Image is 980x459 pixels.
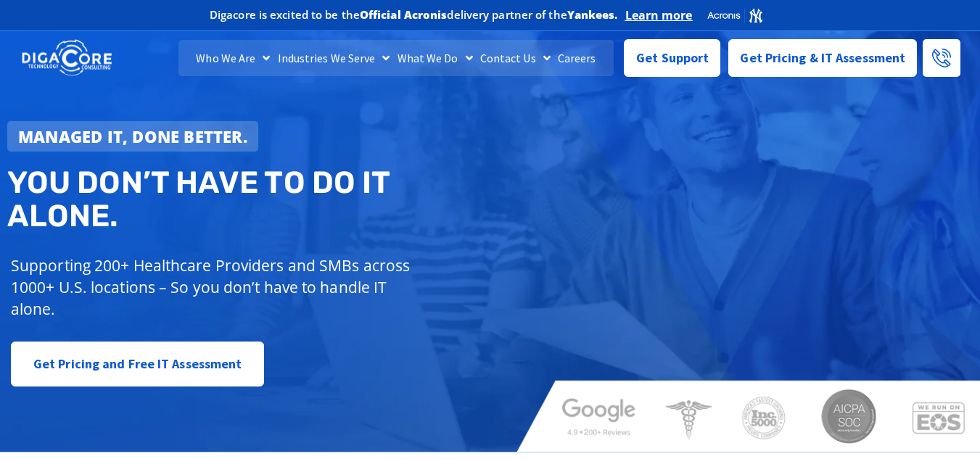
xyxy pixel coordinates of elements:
[178,40,614,76] nav: Menu
[33,350,242,379] span: Get Pricing and Free IT Assessment
[7,121,258,152] a: Managed IT, done better.
[728,39,917,77] a: Get Pricing & IT Assessment
[625,8,693,22] a: Learn more
[11,342,264,386] a: Get Pricing and Free IT Assessment
[624,39,720,77] a: Get Support
[11,255,412,320] p: Supporting 200+ Healthcare Providers and SMBs across 1000+ U.S. locations – So you don’t have to ...
[7,166,501,233] h2: You don’t have to do IT alone.
[477,40,554,76] a: Contact Us
[554,40,600,76] a: Careers
[18,125,247,147] strong: Managed IT, done better.
[210,9,618,20] h2: Digacore is excited to be the delivery partner of the
[394,40,477,76] a: What We Do
[22,38,112,78] img: DigaCore Technology Consulting
[192,40,273,76] a: Who We Are
[567,7,618,22] b: Yankees.
[707,7,763,24] img: Acronis
[636,44,709,73] span: Get Support
[274,40,394,76] a: Industries We Serve
[360,7,448,22] b: Official Acronis
[740,44,905,73] span: Get Pricing & IT Assessment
